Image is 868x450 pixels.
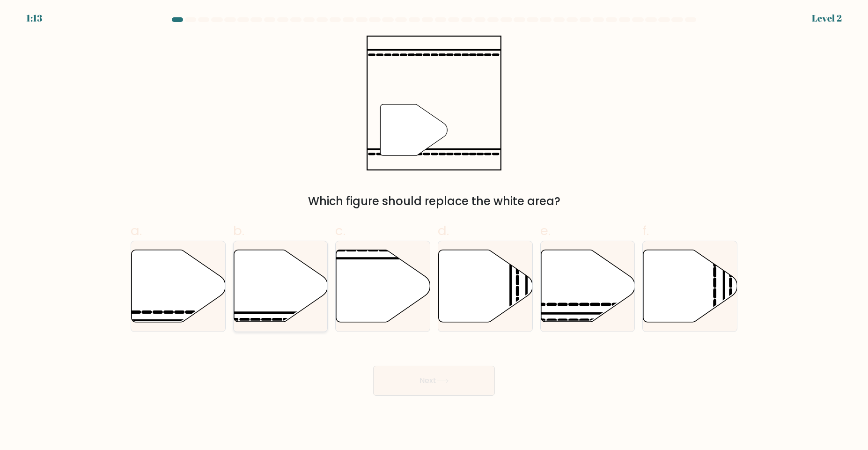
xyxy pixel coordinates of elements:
span: e. [540,221,551,240]
div: Level 2 [812,11,842,25]
span: c. [335,221,346,240]
div: Which figure should replace the white area? [136,193,732,210]
span: a. [131,221,142,240]
span: f. [642,221,649,240]
button: Next [373,366,495,396]
div: 1:13 [26,11,42,25]
span: b. [233,221,244,240]
span: d. [438,221,449,240]
g: " [380,104,447,156]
